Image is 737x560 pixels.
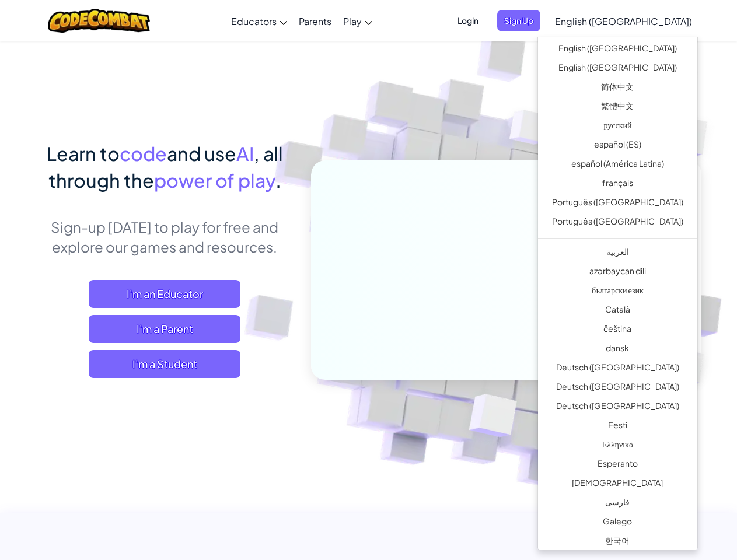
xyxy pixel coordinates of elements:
span: and use [167,142,236,165]
a: I'm a Parent [89,315,240,343]
a: Português ([GEOGRAPHIC_DATA]) [538,194,697,213]
button: Login [450,10,485,32]
a: 繁體中文 [538,98,697,117]
button: Sign Up [497,10,540,32]
span: Learn to [47,142,120,165]
img: Overlap cubes [487,87,571,174]
span: English ([GEOGRAPHIC_DATA]) [555,15,692,27]
a: English ([GEOGRAPHIC_DATA]) [549,5,698,37]
a: русский [538,117,697,136]
a: Galego [538,513,697,533]
p: Sign-up [DATE] to play for free and explore our games and resources. [36,217,294,257]
img: CodeCombat logo [48,9,150,33]
a: Deutsch ([GEOGRAPHIC_DATA]) [538,398,697,417]
a: čeština [538,321,697,340]
span: power of play [154,169,275,192]
a: [DEMOGRAPHIC_DATA] [538,475,697,494]
span: code [120,142,167,165]
a: Educators [225,5,293,37]
a: français [538,175,697,194]
a: العربية [538,244,697,263]
span: . [275,169,281,192]
a: 한국어 [538,533,697,552]
img: Overlap cubes [440,369,544,466]
a: فارسی [538,494,697,513]
a: Ελληνικά [538,436,697,456]
a: 简体中文 [538,79,697,98]
a: English ([GEOGRAPHIC_DATA]) [538,40,697,60]
span: Educators [231,15,277,27]
a: Esperanto [538,456,697,475]
a: español (América Latina) [538,156,697,175]
a: I'm an Educator [89,280,240,308]
a: Português ([GEOGRAPHIC_DATA]) [538,213,697,233]
a: español (ES) [538,136,697,156]
span: AI [236,142,254,165]
a: English ([GEOGRAPHIC_DATA]) [538,60,697,79]
a: Deutsch ([GEOGRAPHIC_DATA]) [538,379,697,398]
a: Parents [293,5,337,37]
a: Eesti [538,417,697,436]
a: dansk [538,340,697,359]
a: Deutsch ([GEOGRAPHIC_DATA]) [538,359,697,379]
a: български език [538,282,697,302]
a: Play [337,5,378,37]
button: I'm a Student [89,350,240,378]
a: azərbaycan dili [538,263,697,282]
span: Play [343,15,362,27]
a: Català [538,302,697,321]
